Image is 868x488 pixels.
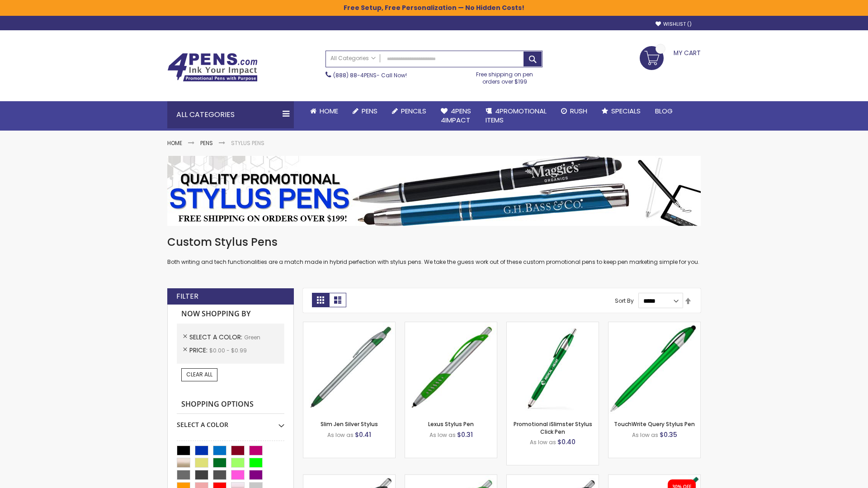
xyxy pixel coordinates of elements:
[326,51,380,66] a: All Categories
[428,420,474,428] a: Lexus Stylus Pen
[609,322,700,329] a: TouchWrite Query Stylus Pen-Green
[405,322,497,414] img: Lexus Stylus Pen-Green
[244,333,260,341] span: Green
[615,297,634,305] label: Sort By
[303,322,395,414] img: Slim Jen Silver Stylus-Green
[177,414,284,429] div: Select A Color
[478,101,554,131] a: 4PROMOTIONALITEMS
[167,235,701,249] h1: Custom Stylus Pens
[303,101,345,121] a: Home
[507,474,599,482] a: Lexus Metallic Stylus Pen-Green
[176,291,198,301] strong: Filter
[333,71,377,79] a: (888) 88-4PENS
[609,322,700,414] img: TouchWrite Query Stylus Pen-Green
[557,437,576,446] span: $0.40
[167,101,294,128] div: All Categories
[609,474,700,482] a: iSlimster II - Full Color-Green
[177,305,284,324] strong: Now Shopping by
[507,322,599,414] img: Promotional iSlimster Stylus Click Pen-Green
[200,139,213,147] a: Pens
[355,430,371,439] span: $0.41
[320,106,338,116] span: Home
[345,101,385,121] a: Pens
[507,322,599,329] a: Promotional iSlimster Stylus Click Pen-Green
[429,431,456,439] span: As low as
[467,67,543,85] div: Free shipping on pen orders over $199
[655,106,673,116] span: Blog
[303,474,395,482] a: Boston Stylus Pen-Green
[401,106,426,116] span: Pencils
[303,322,395,329] a: Slim Jen Silver Stylus-Green
[189,333,244,342] span: Select A Color
[321,420,378,428] a: Slim Jen Silver Stylus
[177,395,284,414] strong: Shopping Options
[186,371,212,378] span: Clear All
[660,430,677,439] span: $0.35
[362,106,377,116] span: Pens
[441,106,471,125] span: 4Pens 4impact
[554,101,594,121] a: Rush
[181,368,217,381] a: Clear All
[405,474,497,482] a: Boston Silver Stylus Pen-Green
[570,106,587,116] span: Rush
[330,55,376,62] span: All Categories
[632,431,658,439] span: As low as
[656,21,692,28] a: Wishlist
[167,139,182,147] a: Home
[594,101,648,121] a: Specials
[333,71,407,79] span: - Call Now!
[514,420,592,435] a: Promotional iSlimster Stylus Click Pen
[231,139,264,147] strong: Stylus Pens
[167,156,701,226] img: Stylus Pens
[530,438,556,446] span: As low as
[327,431,354,439] span: As low as
[434,101,478,131] a: 4Pens4impact
[614,420,695,428] a: TouchWrite Query Stylus Pen
[385,101,434,121] a: Pencils
[189,346,209,355] span: Price
[209,347,247,354] span: $0.00 - $0.99
[648,101,680,121] a: Blog
[486,106,547,125] span: 4PROMOTIONAL ITEMS
[457,430,473,439] span: $0.31
[611,106,641,116] span: Specials
[167,235,701,266] div: Both writing and tech functionalities are a match made in hybrid perfection with stylus pens. We ...
[312,293,329,307] strong: Grid
[405,322,497,329] a: Lexus Stylus Pen-Green
[167,53,258,82] img: 4Pens Custom Pens and Promotional Products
